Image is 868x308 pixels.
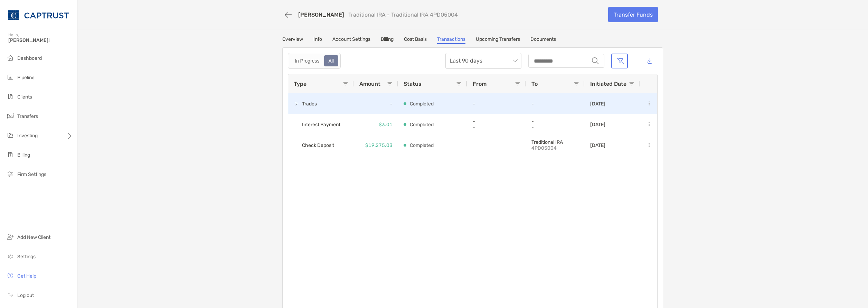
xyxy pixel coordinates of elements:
p: Completed [410,100,434,108]
p: [DATE] [590,142,605,148]
img: pipeline icon [6,73,15,81]
img: settings icon [6,252,15,260]
a: Documents [530,36,556,44]
img: investing icon [6,131,15,139]
p: - [531,119,579,124]
p: Traditional IRA - Traditional IRA 4PD05004 [348,11,458,18]
img: add_new_client icon [6,233,15,241]
p: [DATE] [590,101,605,107]
p: - [473,124,520,130]
img: dashboard icon [6,54,15,62]
p: - [473,101,520,107]
a: Transfer Funds [608,7,658,22]
span: [PERSON_NAME]! [8,37,73,43]
span: Billing [17,152,30,158]
img: logout icon [6,291,15,299]
a: Billing [381,36,394,44]
span: Dashboard [17,55,42,61]
span: Last 90 days [450,53,517,68]
a: Info [313,36,322,44]
img: clients icon [6,92,15,101]
span: Add New Client [17,234,50,240]
p: Completed [410,141,434,150]
div: All [325,56,338,66]
img: get-help icon [6,271,15,280]
p: Completed [410,120,434,129]
button: Clear filters [611,54,628,68]
p: $19,275.03 [365,141,393,150]
a: [PERSON_NAME] [298,11,344,18]
span: Firm Settings [17,171,46,177]
span: Status [404,81,422,87]
span: Amount [359,81,380,87]
span: Interest Payment [302,119,340,130]
span: Clients [17,94,32,100]
span: Trades [302,98,317,110]
img: input icon [592,57,599,64]
a: Overview [282,36,303,44]
img: transfers icon [6,112,15,120]
div: In Progress [291,56,323,66]
span: Log out [17,292,34,298]
a: Cost Basis [404,36,427,44]
div: segmented control [288,53,341,69]
img: CAPTRUST Logo [8,3,69,28]
span: Check Deposit [302,140,334,151]
p: Traditional IRA [531,139,579,145]
span: Type [294,81,306,87]
img: firm-settings icon [6,170,15,178]
p: - [531,101,579,107]
span: Get Help [17,273,36,279]
p: - [473,119,520,124]
span: Investing [17,133,38,139]
div: - [354,93,398,114]
a: Transactions [437,36,465,44]
p: 4PD05004 [531,145,579,151]
span: From [473,81,487,87]
span: To [531,81,538,87]
img: billing icon [6,150,15,159]
a: Upcoming Transfers [476,36,520,44]
p: [DATE] [590,122,605,128]
span: Initiated Date [590,81,626,87]
span: Transfers [17,113,38,119]
p: $3.01 [379,120,393,129]
a: Account Settings [332,36,370,44]
span: Settings [17,254,36,260]
p: - [531,124,579,130]
span: Pipeline [17,75,35,81]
